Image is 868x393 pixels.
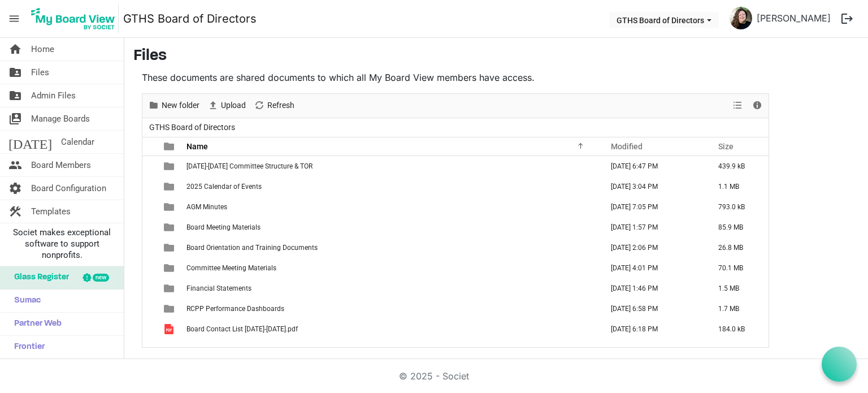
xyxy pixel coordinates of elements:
td: is template cell column header type [157,237,183,258]
span: Admin Files [31,84,76,107]
span: Committee Meeting Materials [186,264,276,272]
td: Board Contact List 2024-2025.pdf is template cell column header Name [183,319,599,339]
td: 2025 Calendar of Events is template cell column header Name [183,176,599,197]
td: is template cell column header type [157,299,183,319]
td: checkbox [142,197,157,217]
td: Board Meeting Materials is template cell column header Name [183,217,599,237]
span: Societ makes exceptional software to support nonprofits. [5,227,119,261]
td: June 26, 2025 1:46 PM column header Modified [599,278,706,299]
td: checkbox [142,299,157,319]
td: RCPP Performance Dashboards is template cell column header Name [183,299,599,319]
td: June 26, 2024 7:05 PM column header Modified [599,197,706,217]
td: checkbox [142,176,157,197]
span: [DATE] [8,131,52,153]
span: Name [186,142,208,151]
img: 2mimcLnY44hz0H8nR3TbpRQbVKmslw08kox1tu9p4uI27SG-y98VO0JJQ7AW9YZLuY3lqF8McOqxLHtvDuaLEg_thumb.png [730,7,752,29]
td: is template cell column header type [157,258,183,278]
span: Board Configuration [31,177,106,200]
span: people [8,154,22,176]
span: Modified [611,142,643,151]
span: Board Meeting Materials [186,223,261,231]
td: June 26, 2024 6:47 PM column header Modified [599,156,706,176]
span: home [8,38,22,61]
span: Board Contact List [DATE]-[DATE].pdf [186,325,298,333]
td: checkbox [142,278,157,299]
td: checkbox [142,258,157,278]
td: 26.8 MB is template cell column header Size [706,237,769,258]
p: These documents are shared documents to which all My Board View members have access. [142,71,769,84]
td: September 08, 2025 1:57 PM column header Modified [599,217,706,237]
button: logout [835,7,859,31]
span: Size [718,142,734,151]
span: folder_shared [8,61,22,84]
td: is template cell column header type [157,319,183,339]
div: Refresh [250,94,298,118]
div: View [728,94,748,118]
span: Board Members [31,154,91,176]
td: 439.9 kB is template cell column header Size [706,156,769,176]
td: 70.1 MB is template cell column header Size [706,258,769,278]
span: settings [8,177,22,200]
span: switch_account [8,107,22,130]
span: construction [8,200,22,223]
img: My Board View Logo [28,5,119,33]
td: June 26, 2025 2:06 PM column header Modified [599,237,706,258]
span: Manage Boards [31,107,90,130]
td: is template cell column header type [157,197,183,217]
span: Calendar [61,131,94,153]
td: 184.0 kB is template cell column header Size [706,319,769,339]
span: menu [3,8,25,29]
span: Sumac [8,290,41,312]
td: is template cell column header type [157,176,183,197]
td: checkbox [142,217,157,237]
td: 2024-2025 Committee Structure & TOR is template cell column header Name [183,156,599,176]
td: is template cell column header type [157,156,183,176]
span: Refresh [266,98,296,113]
h3: Files [133,47,859,66]
span: 2025 Calendar of Events [186,183,262,191]
div: Details [748,94,767,118]
td: April 16, 2025 6:18 PM column header Modified [599,319,706,339]
span: Upload [220,98,247,113]
span: Partner Web [8,313,62,335]
div: Upload [203,94,250,118]
td: AGM Minutes is template cell column header Name [183,197,599,217]
td: Board Orientation and Training Documents is template cell column header Name [183,237,599,258]
td: February 20, 2025 3:04 PM column header Modified [599,176,706,197]
button: Upload [206,98,248,113]
td: July 24, 2025 4:01 PM column header Modified [599,258,706,278]
td: 1.5 MB is template cell column header Size [706,278,769,299]
button: Refresh [252,98,297,113]
td: 1.7 MB is template cell column header Size [706,299,769,319]
span: AGM Minutes [186,203,227,211]
a: My Board View Logo [28,5,123,33]
td: checkbox [142,156,157,176]
a: © 2025 - Societ [399,370,469,382]
button: View dropdownbutton [731,98,744,113]
span: Home [31,38,54,61]
td: checkbox [142,319,157,339]
span: Glass Register [8,266,69,289]
a: GTHS Board of Directors [123,7,257,30]
span: Files [31,61,49,84]
td: Committee Meeting Materials is template cell column header Name [183,258,599,278]
td: 85.9 MB is template cell column header Size [706,217,769,237]
td: checkbox [142,237,157,258]
a: [PERSON_NAME] [752,7,835,29]
span: New folder [160,98,201,113]
div: new [93,274,109,282]
span: folder_shared [8,84,22,107]
td: is template cell column header type [157,278,183,299]
td: 1.1 MB is template cell column header Size [706,176,769,197]
span: [DATE]-[DATE] Committee Structure & TOR [186,162,313,170]
button: Details [750,98,765,113]
span: Financial Statements [186,284,251,292]
td: July 16, 2025 6:58 PM column header Modified [599,299,706,319]
td: 793.0 kB is template cell column header Size [706,197,769,217]
span: Frontier [8,336,45,359]
button: New folder [146,98,202,113]
span: RCPP Performance Dashboards [186,305,284,313]
span: GTHS Board of Directors [147,120,237,135]
button: GTHS Board of Directors dropdownbutton [609,12,719,28]
div: New folder [144,94,203,118]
